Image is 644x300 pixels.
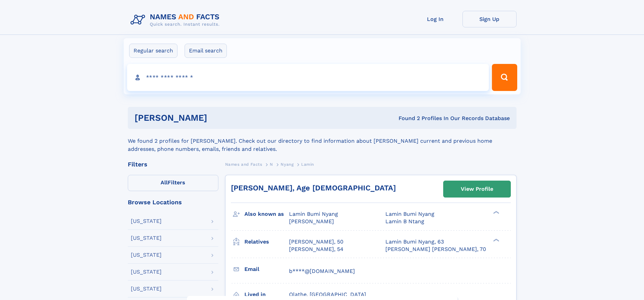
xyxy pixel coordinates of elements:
[462,11,517,27] a: Sign Up
[128,129,517,153] div: We found 2 profiles for [PERSON_NAME]. Check out our directory to find information about [PERSON_...
[185,44,227,58] label: Email search
[444,181,510,197] a: View Profile
[289,291,366,298] span: Olathe, [GEOGRAPHIC_DATA]
[492,238,500,242] div: ❯
[408,11,462,27] a: Log In
[131,269,162,275] div: [US_STATE]
[289,246,343,253] a: [PERSON_NAME], 54
[131,252,162,258] div: [US_STATE]
[385,238,444,246] a: Lamin Bumi Nyang, 63
[385,246,486,253] a: [PERSON_NAME] [PERSON_NAME], 70
[161,179,168,186] span: All
[492,210,500,215] div: ❯
[289,218,334,225] span: [PERSON_NAME]
[303,115,510,122] div: Found 2 Profiles In Our Records Database
[135,114,303,122] h1: [PERSON_NAME]
[289,211,338,217] span: Lamin Bumi Nyang
[128,161,218,167] div: Filters
[131,235,162,241] div: [US_STATE]
[461,181,493,197] div: View Profile
[301,162,314,167] span: Lamin
[128,199,218,205] div: Browse Locations
[128,175,218,191] label: Filters
[289,238,343,246] a: [PERSON_NAME], 50
[128,11,225,29] img: Logo Names and Facts
[270,160,273,168] a: N
[127,64,489,91] input: search input
[244,208,289,220] h3: Also known as
[225,160,262,168] a: Names and Facts
[281,162,293,167] span: Nyang
[492,64,517,91] button: Search Button
[385,218,424,225] span: Lamin B Ntang
[244,236,289,248] h3: Relatives
[270,162,273,167] span: N
[281,160,293,168] a: Nyang
[131,286,162,292] div: [US_STATE]
[385,211,434,217] span: Lamin Bumi Nyang
[129,44,177,58] label: Regular search
[244,263,289,275] h3: Email
[131,218,162,224] div: [US_STATE]
[231,184,396,192] a: [PERSON_NAME], Age [DEMOGRAPHIC_DATA]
